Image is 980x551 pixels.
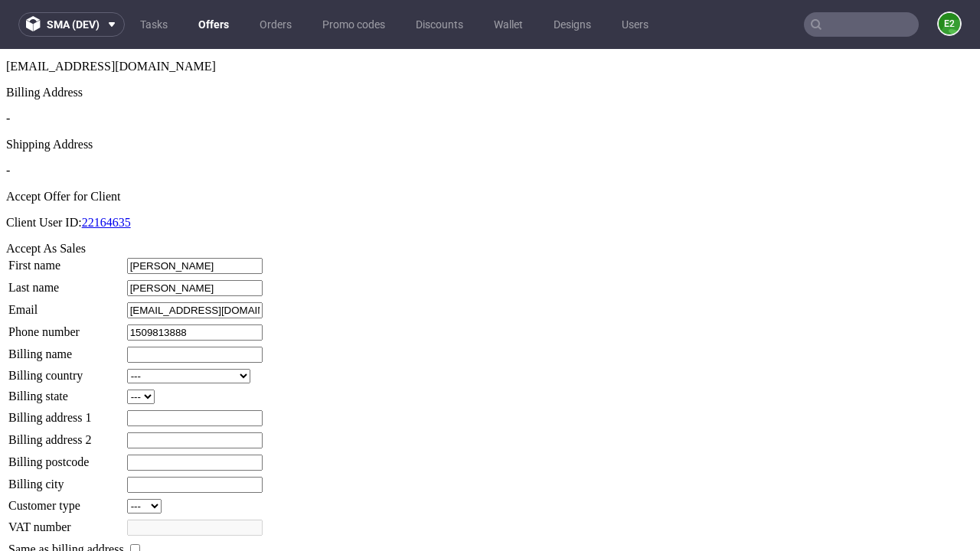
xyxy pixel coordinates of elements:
a: Designs [544,12,600,37]
p: Client User ID: [6,167,974,181]
div: Accept As Sales [6,193,974,207]
a: 22164635 [82,167,131,180]
span: [EMAIL_ADDRESS][DOMAIN_NAME] [6,11,216,24]
td: Last name [8,230,125,248]
a: Promo codes [313,12,394,37]
td: First name [8,208,125,226]
td: Billing address 2 [8,383,125,400]
a: Orders [250,12,301,37]
div: Billing Address [6,37,974,51]
td: Billing country [8,319,125,335]
td: Phone number [8,275,125,292]
td: VAT number [8,470,125,487]
span: - [6,63,10,76]
div: Accept Offer for Client [6,141,974,155]
td: Billing city [8,427,125,445]
a: Wallet [485,12,532,37]
td: Billing address 1 [8,360,125,378]
a: Offers [189,12,238,37]
a: Discounts [407,12,472,37]
a: Tasks [131,12,177,37]
a: Users [612,12,658,37]
div: Shipping Address [6,89,974,103]
button: sma (dev) [18,12,125,37]
td: Billing postcode [8,405,125,422]
td: Email [8,253,125,270]
td: Billing name [8,297,125,315]
span: sma (dev) [47,19,100,30]
td: Customer type [8,449,125,465]
figcaption: e2 [939,13,960,34]
span: - [6,115,10,128]
td: Same as billing address [8,492,125,509]
td: Billing state [8,340,125,356]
